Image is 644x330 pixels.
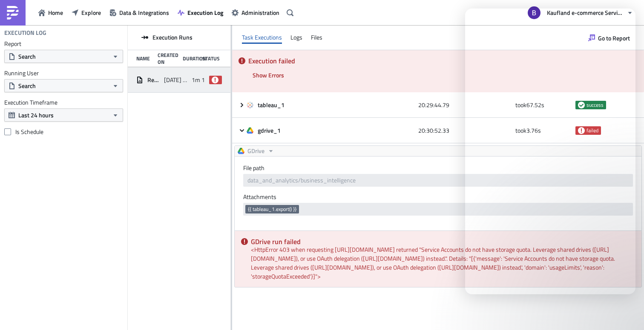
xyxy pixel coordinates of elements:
span: Home [48,8,63,17]
button: Search [4,50,123,63]
button: Home [34,6,67,19]
label: Report [4,40,123,48]
h5: Execution failed [248,57,638,64]
div: Logs [290,31,302,44]
label: Attachments [243,193,633,201]
label: Is Schedule [4,128,123,136]
button: Show Errors [248,68,288,82]
span: [DATE] 20:29 [164,76,187,84]
label: Execution Timeframe [4,99,123,106]
div: Status [202,55,218,62]
button: Kaufland e-commerce Services GmbH & Co. KG [523,3,638,22]
span: gdrive_1 [258,127,282,134]
button: Administration [227,6,284,19]
span: Execution Runs [152,34,193,41]
span: GDrive [247,146,264,156]
span: Show Errors [253,71,284,80]
button: Search [4,79,123,92]
button: Execution Log [173,6,227,19]
span: 1m 11s [192,76,211,84]
div: 20:29:44.79 [418,97,511,113]
div: <HttpError 403 when requesting [URL][DOMAIN_NAME] returned "Service Accounts do not have storage ... [235,231,641,287]
iframe: Intercom live chat [615,301,635,321]
div: Duration [183,55,198,62]
button: Last 24 hours [4,108,123,122]
div: Task Executions [242,31,282,44]
span: Kaufland e-commerce Services GmbH & Co. KG [547,8,624,17]
div: Name [136,55,153,62]
span: failed [212,77,218,83]
label: File path [243,164,633,172]
span: Last 24 hours [18,111,54,119]
span: Search [18,81,36,90]
div: Created On [158,52,178,65]
span: tableau_1 [258,101,286,109]
span: Administration [241,8,279,17]
span: Report [DATE] [147,76,160,84]
span: Search [18,52,36,61]
img: Avatar [527,6,541,20]
button: Explore [67,6,105,19]
label: Running User [4,69,123,77]
h5: GDrive run failed [251,238,635,245]
iframe: Intercom live chat [465,9,635,294]
div: Files [311,31,322,44]
h4: Execution Log [4,29,46,37]
span: {{ tableau_1.export() }} [248,206,296,213]
button: Data & Integrations [105,6,173,19]
img: PushMetrics [6,6,20,20]
div: 20:30:52.33 [418,123,511,138]
span: Explore [81,8,101,17]
button: GDrive [235,146,277,156]
span: Data & Integrations [119,8,169,17]
span: Execution Log [187,8,223,17]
